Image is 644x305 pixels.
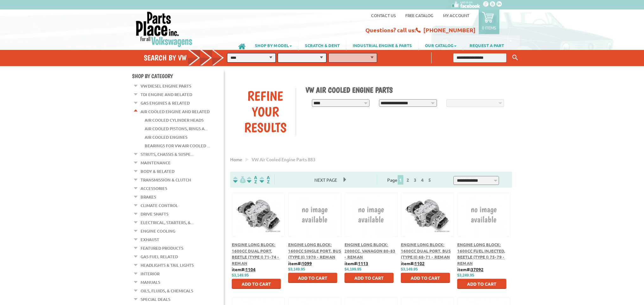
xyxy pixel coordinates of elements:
a: Interior [141,270,160,278]
a: 0 items [479,9,499,34]
span: Add to Cart [298,275,327,281]
a: 2 [405,177,411,183]
a: Gas Engines & Related [141,99,190,107]
a: SHOP BY MODEL [249,40,298,51]
b: item#: [457,266,483,272]
button: Add to Cart [232,279,281,289]
img: filterpricelow.svg [233,176,246,183]
b: item#: [344,260,368,266]
span: VW air cooled engine parts 883 [252,156,315,162]
u: 1113 [358,260,368,266]
img: Parts Place Inc! [135,11,193,47]
a: 5 [427,177,432,183]
img: Sort by Headline [246,176,258,183]
a: Contact us [371,13,396,18]
b: item#: [401,260,425,266]
a: VW Diesel Engine Parts [141,82,191,90]
span: Next Page [308,175,344,185]
span: Add to Cart [411,275,440,281]
a: Engine Cooling [141,227,175,235]
a: Electrical, Starters, &... [141,218,193,227]
div: Refine Your Results [235,88,296,135]
button: Add to Cart [457,279,506,289]
span: Add to Cart [467,281,496,287]
button: Add to Cart [288,273,337,283]
div: Page [377,174,443,185]
a: Engine Long Block: 1600cc Dual Port, Bus (Type II) 68-71 - Reman [401,242,451,259]
a: Climate Control [141,201,178,210]
a: Air Cooled Engine and Related [141,107,210,116]
a: Oils, Fluids, & Chemicals [141,287,193,295]
a: Engine Long Block: 2000cc, Vanagon 80-83 - Reman [344,242,395,259]
a: Manuals [141,278,160,286]
b: item#: [232,266,256,272]
button: Keyword Search [510,52,520,63]
a: Exhaust [141,235,159,244]
a: Special Deals [141,295,170,303]
h4: Search by VW [144,53,230,62]
p: 0 items [482,25,496,30]
a: Gas Fuel Related [141,253,178,261]
span: $4,199.95 [344,267,361,271]
span: $3,149.95 [401,267,418,271]
a: Accessories [141,184,167,192]
a: Home [230,156,242,162]
a: Next Page [308,177,344,183]
a: Featured Products [141,244,183,252]
a: Transmission & Clutch [141,176,191,184]
button: Add to Cart [401,273,450,283]
span: Add to Cart [354,275,384,281]
a: 3 [412,177,418,183]
a: TDI Engine and Related [141,90,192,99]
u: 37092 [471,266,483,272]
u: 1102 [414,260,425,266]
a: Engine Long Block: 1600cc Dual Port, Beetle (Type I) 71-74 - Reman [232,242,279,266]
u: 1099 [302,260,312,266]
a: Engine Long Block: 1600cc Single Port, Bus (Type II) 1970 - Reman [288,242,341,259]
a: Air Cooled Pistons, Rings a... [145,125,207,133]
a: 4 [420,177,425,183]
a: Bearings for VW Air Cooled ... [145,142,210,150]
a: My Account [443,13,469,18]
a: Free Catalog [405,13,433,18]
h1: VW Air Cooled Engine Parts [306,85,508,95]
img: Sort by Sales Rank [258,176,271,183]
a: Air Cooled Engines [145,133,187,141]
a: Engine Long Block: 1600cc Fuel Injected, Beetle (Type I) 75-79 - Reman [457,242,505,266]
span: Add to Cart [242,281,271,287]
a: REQUEST A PART [463,40,510,51]
a: Body & Related [141,167,174,175]
a: Brakes [141,193,156,201]
span: 1 [398,175,403,185]
span: $3,249.95 [457,273,474,278]
a: Drive Shafts [141,210,168,218]
button: Add to Cart [344,273,394,283]
h4: Shop By Category [132,73,224,79]
a: Struts, Chassis & Suspe... [141,150,193,158]
a: INDUSTRIAL ENGINE & PARTS [346,40,418,51]
span: $3,149.95 [288,267,305,271]
u: 1104 [245,266,256,272]
a: Headlights & Tail Lights [141,261,194,269]
a: Maintenance [141,159,171,167]
a: OUR CATALOG [419,40,463,51]
a: SCRATCH & DENT [299,40,346,51]
b: item#: [288,260,312,266]
a: Air Cooled Cylinder Heads [145,116,204,124]
span: $3,149.95 [232,273,249,278]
